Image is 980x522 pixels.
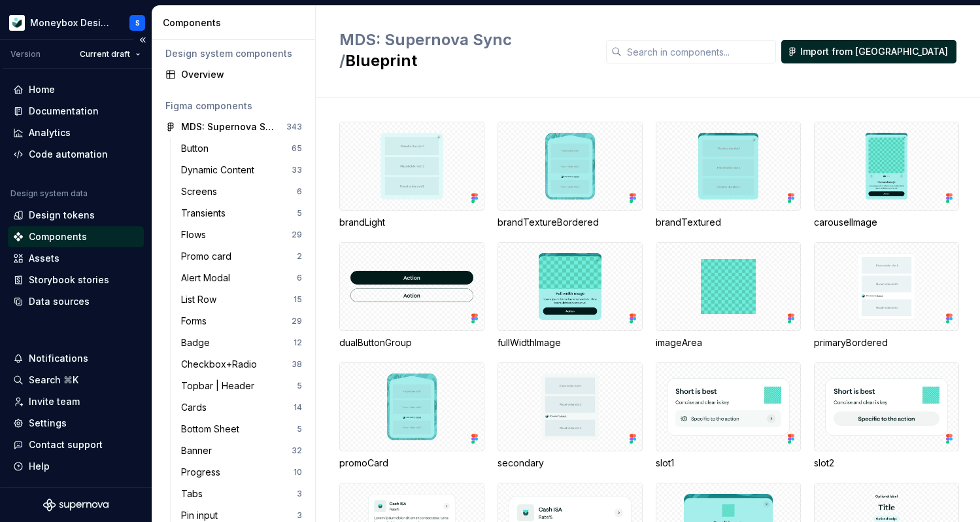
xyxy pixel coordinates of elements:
button: Help [8,456,144,477]
div: Topbar | Header [181,379,260,392]
div: 12 [294,338,302,348]
div: Transients [181,207,231,220]
a: Analytics [8,122,144,143]
div: secondary [498,457,643,470]
div: slot1 [656,457,801,470]
a: Dynamic Content33 [176,160,307,181]
div: Button [181,142,214,155]
div: brandTextured [656,216,801,229]
div: carouselImage [814,122,959,229]
div: Data sources [29,295,90,308]
div: Badge [181,336,215,349]
a: Invite team [8,391,144,412]
button: Moneybox Design SystemS [3,9,149,37]
a: Home [8,79,144,100]
div: 38 [292,359,302,370]
div: 6 [297,273,302,283]
a: Banner32 [176,440,307,461]
div: Figma components [165,99,302,113]
a: Promo card2 [176,246,307,267]
div: brandLight [339,122,484,229]
div: Design tokens [29,209,95,222]
div: 32 [292,445,302,456]
a: Tabs3 [176,483,307,504]
div: dualButtonGroup [339,242,484,349]
div: Version [10,49,41,60]
div: Home [29,83,55,96]
a: Topbar | Header5 [176,375,307,396]
div: imageArea [656,242,801,349]
a: List Row15 [176,289,307,310]
div: Dynamic Content [181,164,260,177]
img: 9de6ca4a-8ec4-4eed-b9a2-3d312393a40a.png [9,15,25,31]
a: Components [8,226,144,247]
div: fullWidthImage [498,336,643,349]
a: Data sources [8,291,144,312]
div: secondary [498,362,643,470]
a: MDS: Supernova Sync343 [160,116,307,137]
a: Forms29 [176,311,307,332]
div: Help [29,460,50,473]
div: 5 [297,381,302,391]
div: Tabs [181,487,208,500]
div: slot2 [814,362,959,470]
a: Checkbox+Radio38 [176,354,307,375]
div: Screens [181,185,222,198]
div: primaryBordered [814,242,959,349]
button: Contact support [8,434,144,455]
div: brandTextureBordered [498,122,643,229]
div: Flows [181,228,211,241]
button: Collapse sidebar [133,31,152,49]
div: brandTextured [656,122,801,229]
div: Checkbox+Radio [181,358,262,371]
div: promoCard [339,362,484,470]
div: Storybook stories [29,273,109,287]
a: Documentation [8,101,144,122]
div: 15 [294,294,302,305]
div: 5 [297,208,302,218]
div: List Row [181,293,222,306]
div: Components [29,230,87,243]
div: Banner [181,444,217,457]
button: Notifications [8,348,144,369]
div: 65 [292,143,302,154]
svg: Supernova Logo [43,498,109,512]
a: Screens6 [176,181,307,202]
button: Import from [GEOGRAPHIC_DATA] [781,40,956,63]
div: 29 [292,316,302,326]
a: Transients5 [176,203,307,224]
div: brandLight [339,216,484,229]
div: Notifications [29,352,88,365]
div: 6 [297,186,302,197]
div: 33 [292,165,302,175]
div: slot2 [814,457,959,470]
div: Assets [29,252,59,265]
div: 3 [297,489,302,499]
div: Overview [181,68,302,81]
div: Alert Modal [181,271,235,285]
div: brandTextureBordered [498,216,643,229]
a: Design tokens [8,205,144,226]
div: Search ⌘K [29,374,78,387]
a: Flows29 [176,224,307,245]
div: Design system data [10,188,88,199]
div: Moneybox Design System [30,16,114,29]
div: 3 [297,510,302,521]
div: MDS: Supernova Sync [181,120,279,133]
div: Invite team [29,395,80,408]
div: Documentation [29,105,99,118]
span: MDS: Supernova Sync / [339,30,512,70]
span: Current draft [80,49,130,60]
div: Promo card [181,250,237,263]
div: promoCard [339,457,484,470]
div: dualButtonGroup [339,336,484,349]
a: Code automation [8,144,144,165]
div: S [135,18,140,28]
div: 10 [294,467,302,478]
input: Search in components... [622,40,776,63]
button: Current draft [74,45,146,63]
div: 29 [292,230,302,240]
div: Contact support [29,438,103,451]
a: Settings [8,413,144,434]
